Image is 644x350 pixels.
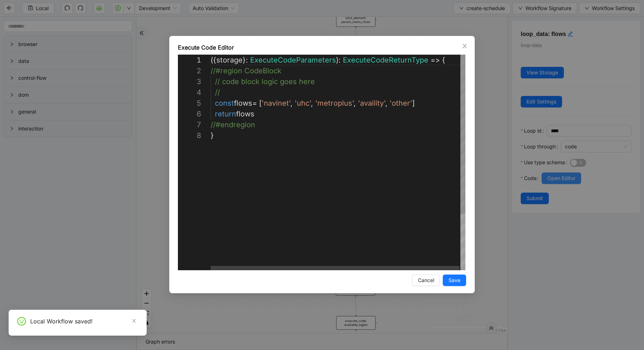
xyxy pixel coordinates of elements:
textarea: Editor content;Press Alt+F1 for Accessibility Options. [211,55,211,65]
span: 'other' [390,99,412,107]
div: Execute Code Editor [178,43,466,52]
span: ({ [211,56,216,64]
span: , [385,99,387,107]
div: 7 [178,119,201,130]
div: Local Workflow saved! [30,317,138,326]
span: ): [336,56,341,64]
span: return [215,110,236,118]
span: 'metroplus' [315,99,354,107]
span: ExecuteCodeReturnType [343,56,428,64]
div: 5 [178,98,201,109]
div: 6 [178,109,201,119]
span: // code block logic goes here [215,77,315,86]
span: Cancel [418,276,434,284]
button: Close [461,42,469,50]
span: } [211,131,214,140]
span: => [431,56,440,64]
span: { [442,56,445,64]
div: 4 [178,87,201,98]
span: 'uhc' [295,99,311,107]
span: ] [412,99,415,107]
span: , [290,99,293,107]
span: flows [234,99,252,107]
span: close [132,318,137,323]
div: 8 [178,130,201,141]
div: 1 [178,55,201,65]
span: storage [216,56,243,64]
span: //#region CodeBlock [211,66,281,75]
span: , [311,99,313,107]
span: const [215,99,234,107]
span: ExecuteCodeParameters [250,56,336,64]
span: close [462,43,468,49]
span: Save [448,276,460,284]
span: 'availity' [358,99,385,107]
button: Cancel [412,275,440,286]
span: // [215,88,220,97]
span: [ [259,99,262,107]
span: }: [243,56,248,64]
span: = [252,99,257,107]
div: 2 [178,65,201,76]
span: , [354,99,356,107]
button: Save [443,275,466,286]
span: //#endregion [211,120,255,129]
div: 3 [178,76,201,87]
span: 'navinet' [262,99,290,107]
span: smile [17,317,26,326]
span: flows [236,110,254,118]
